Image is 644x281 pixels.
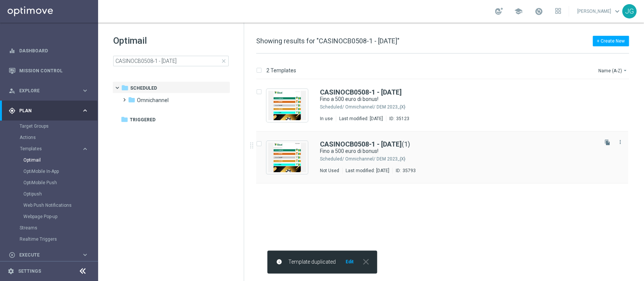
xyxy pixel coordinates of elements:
[221,58,227,64] span: close
[345,259,354,265] button: Edit
[320,148,579,155] a: Fino a 500 euro di bonus!
[23,166,97,177] div: OptiMobile In-App
[8,268,14,275] i: settings
[20,234,97,245] div: Realtime Triggers
[19,253,81,257] span: Execute
[256,37,400,45] span: Showing results for "CASINOCB0508-1 - [DATE]"
[392,168,416,174] div: ID:
[8,88,89,94] button: person_search Explore keyboard_arrow_right
[81,107,89,114] i: keyboard_arrow_right
[396,116,409,122] div: 35123
[622,67,628,73] i: arrow_drop_down
[9,252,81,258] div: Execute
[20,134,78,140] a: Actions
[23,154,97,166] div: Optimail
[9,47,15,54] i: equalizer
[20,222,97,234] div: Streams
[320,96,596,103] div: Fino a 500 euro di bonus!
[320,88,402,96] b: CASINOCB0508-1 - [DATE]
[20,123,78,129] a: Target Groups
[386,116,409,122] div: ID:
[9,87,81,94] div: Explore
[19,41,89,61] a: Dashboard
[603,137,612,147] button: file_copy
[604,139,610,145] i: file_copy
[130,85,157,92] span: Scheduled
[593,36,629,46] button: + Create New
[18,269,41,273] a: Settings
[8,48,89,54] button: equalizer Dashboard
[20,236,78,242] a: Realtime Triggers
[121,84,129,92] i: folder
[23,200,97,211] div: Web Push Notifications
[137,97,169,104] span: Omnichannel
[23,180,78,186] a: OptiMobile Push
[19,108,81,113] span: Plan
[336,116,386,122] div: Last modified: [DATE]
[613,7,621,15] span: keyboard_arrow_down
[19,61,89,81] a: Mission Control
[23,202,78,208] a: Web Push Notifications
[23,191,78,197] a: Optipush
[266,67,296,74] p: 2 Templates
[320,96,579,103] a: Fino a 500 euro di bonus!
[113,35,229,47] h1: Optimail
[9,107,81,114] div: Plan
[288,259,336,265] span: Template duplicated
[361,257,371,267] i: close
[19,89,81,93] span: Explore
[23,168,78,174] a: OptiMobile In-App
[320,141,410,148] a: CASINOCB0508-1 - [DATE](1)
[23,214,78,220] a: Webpage Pop-up
[320,104,344,110] div: Scheduled/
[23,177,97,188] div: OptiMobile Push
[23,157,78,163] a: Optimail
[616,137,624,147] button: more_vert
[598,66,629,75] button: Name (A-Z)arrow_drop_down
[20,147,81,151] div: Templates
[81,145,89,153] i: keyboard_arrow_right
[23,211,97,222] div: Webpage Pop-up
[81,251,89,258] i: keyboard_arrow_right
[320,156,344,162] div: Scheduled/
[576,6,622,17] a: [PERSON_NAME]keyboard_arrow_down
[268,91,306,120] img: 35123.jpeg
[130,116,155,123] span: Triggered
[360,259,371,265] button: close
[345,104,596,110] div: Scheduled/Omnichannel/DEM 2023_{X}
[8,108,89,114] button: gps_fixed Plan keyboard_arrow_right
[320,116,333,122] div: In use
[20,143,97,222] div: Templates
[320,140,402,148] b: CASINOCB0508-1 - [DATE]
[9,87,15,94] i: person_search
[8,68,89,74] div: Mission Control
[121,116,128,123] i: folder
[20,132,97,143] div: Actions
[345,156,596,162] div: Scheduled/Omnichannel/DEM 2023_{X}
[268,143,306,172] img: 35793.jpeg
[320,168,339,174] div: Not Used
[403,168,416,174] div: 35793
[617,139,623,145] i: more_vert
[9,41,89,61] div: Dashboard
[8,252,89,258] button: play_circle_outline Execute keyboard_arrow_right
[249,131,642,183] div: Press SPACE to select this row.
[20,147,74,151] span: Templates
[23,188,97,200] div: Optipush
[20,225,78,231] a: Streams
[622,4,636,18] div: JG
[128,96,135,104] i: folder
[20,146,89,152] button: Templates keyboard_arrow_right
[81,87,89,94] i: keyboard_arrow_right
[20,121,97,132] div: Target Groups
[514,7,523,15] span: school
[113,56,229,66] input: Search Template
[9,107,15,114] i: gps_fixed
[276,259,282,265] i: info
[343,168,392,174] div: Last modified: [DATE]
